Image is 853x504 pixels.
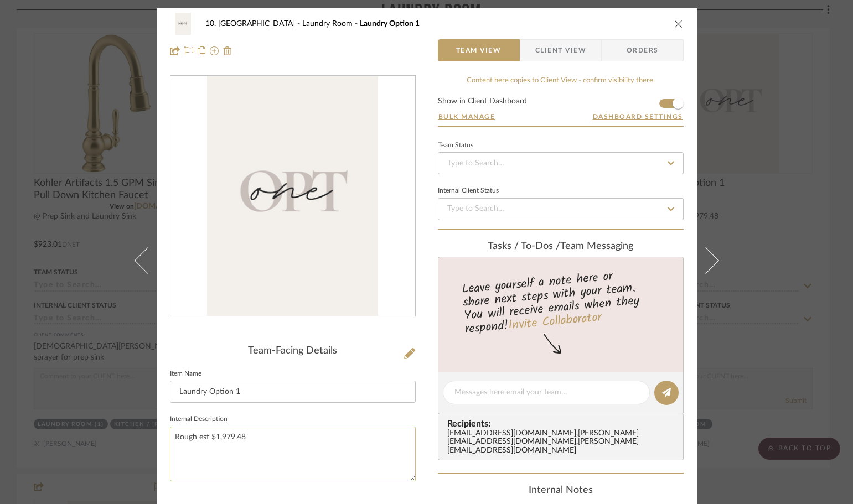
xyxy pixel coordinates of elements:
button: Bulk Manage [438,112,496,122]
input: Type to Search… [438,198,684,220]
span: Recipients: [447,419,679,429]
a: Invite Collaborator [507,308,602,336]
span: Tasks / To-Dos / [488,241,560,251]
span: 10. [GEOGRAPHIC_DATA] [205,20,302,28]
img: a5fa200c-c354-46ac-a22a-d5de8491c0f6_48x40.jpg [170,13,197,35]
input: Enter Item Name [170,381,416,403]
div: [EMAIL_ADDRESS][DOMAIN_NAME] , [PERSON_NAME][EMAIL_ADDRESS][DOMAIN_NAME] , [PERSON_NAME][EMAIL_AD... [447,429,679,456]
label: Internal Description [170,417,228,422]
div: Internal Notes [438,485,684,497]
span: Orders [614,39,671,61]
button: Dashboard Settings [592,112,684,122]
button: close [674,19,684,29]
img: Remove from project [223,46,232,55]
div: team Messaging [438,241,684,253]
label: Item Name [170,371,201,377]
div: Internal Client Status [438,188,499,194]
input: Type to Search… [438,152,684,174]
div: Team-Facing Details [170,345,416,357]
span: Client View [535,39,586,61]
div: Team Status [438,143,473,148]
span: Laundry Option 1 [360,20,420,28]
div: Leave yourself a note here or share next steps with your team. You will receive emails when they ... [436,264,685,339]
span: Team View [456,39,502,61]
div: 0 [170,76,415,316]
div: Content here copies to Client View - confirm visibility there. [438,75,684,86]
img: a5fa200c-c354-46ac-a22a-d5de8491c0f6_436x436.jpg [207,76,379,316]
span: Laundry Room [302,20,360,28]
